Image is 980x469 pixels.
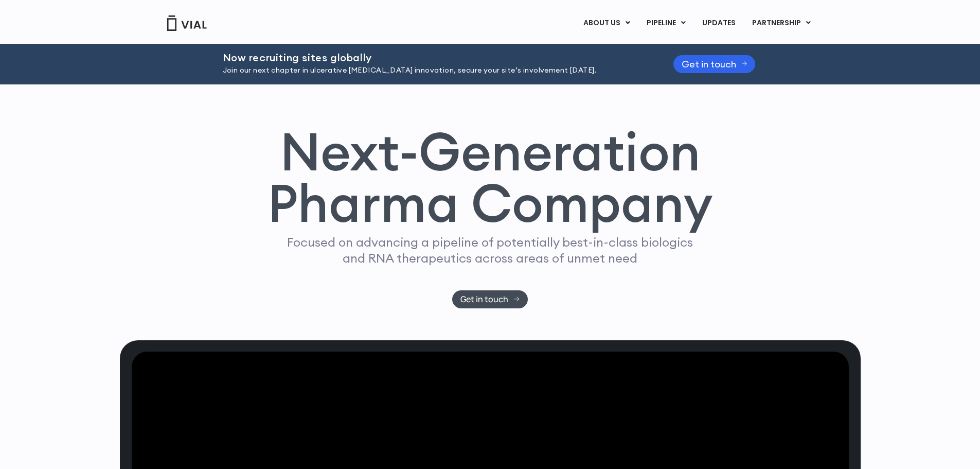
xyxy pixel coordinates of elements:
[744,14,819,32] a: PARTNERSHIPMenu Toggle
[638,14,693,32] a: PIPELINEMenu Toggle
[166,15,207,31] img: Vial Logo
[682,60,736,68] span: Get in touch
[452,290,528,308] a: Get in touch
[460,296,508,303] span: Get in touch
[673,55,756,73] a: Get in touch
[223,52,648,63] h2: Now recruiting sites globally
[694,14,743,32] a: UPDATES
[268,126,713,230] h1: Next-Generation Pharma Company
[283,234,698,266] p: Focused on advancing a pipeline of potentially best-in-class biologics and RNA therapeutics acros...
[223,65,648,76] p: Join our next chapter in ulcerative [MEDICAL_DATA] innovation, secure your site’s involvement [DA...
[575,14,638,32] a: ABOUT USMenu Toggle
